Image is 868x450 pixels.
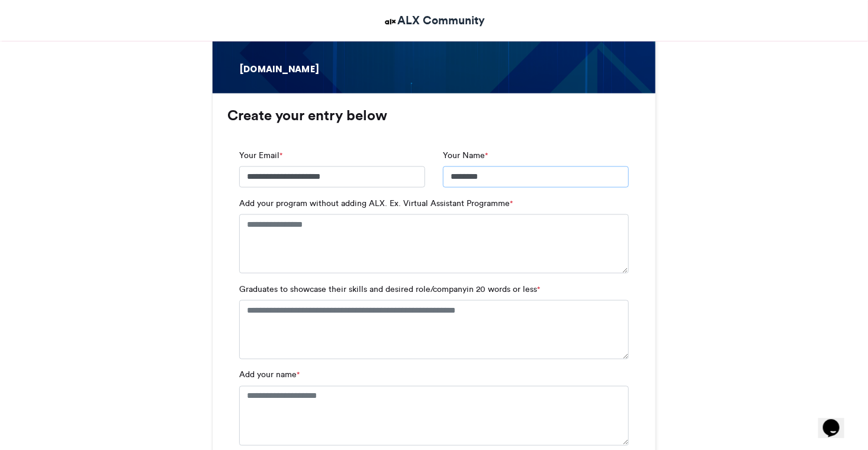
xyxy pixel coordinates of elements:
iframe: chat widget [818,403,856,438]
a: ALX Community [383,12,486,29]
label: Graduates to showcase their skills and desired role/companyin 20 words or less [239,283,540,295]
h3: Create your entry below [227,108,641,123]
label: Your Email [239,149,282,162]
label: Add your name [239,369,300,381]
label: Your Name [443,149,488,162]
div: [DOMAIN_NAME] [239,63,330,76]
label: Add your program without adding ALX. Ex. Virtual Assistant Programme [239,197,513,210]
img: ALX Community [383,14,398,29]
